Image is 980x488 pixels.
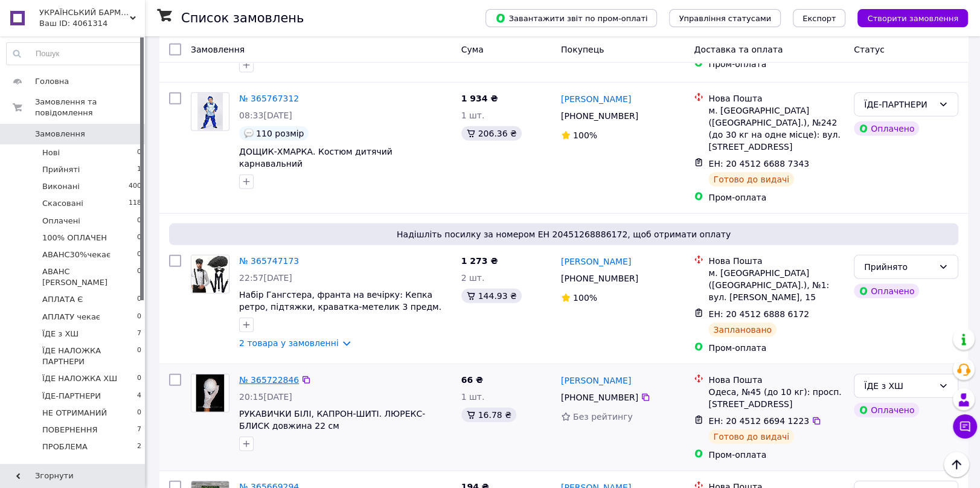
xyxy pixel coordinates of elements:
[708,323,777,337] div: Заплановано
[239,147,392,169] a: ДОЩИК-ХМАРКА. Костюм дитячий карнавальний
[191,374,229,412] img: Фото товару
[239,409,425,431] a: РУКАВИЧКИ БІЛІ, КАПРОН-ШИТІ. ЛЮРЕКС-БЛИСК довжина 22 см
[708,416,809,426] span: ЕН: 20 4512 6694 1223
[573,412,633,422] span: Без рейтингу
[35,97,145,118] span: Замовлення та повідомлення
[793,9,846,27] button: Експорт
[485,9,657,27] button: Завантажити звіт по пром-оплаті
[461,94,498,103] span: 1 934 ₴
[42,198,83,209] span: Скасовані
[42,408,107,419] span: НЕ ОТРИМАНИЙ
[42,266,137,288] span: АВАНС [PERSON_NAME]
[239,256,299,266] a: № 365747173
[191,255,229,293] img: Фото товару
[137,147,141,158] span: 0
[137,373,141,384] span: 0
[561,111,638,121] span: [PHONE_NUMBER]
[137,345,141,367] span: 0
[802,14,836,23] span: Експорт
[42,329,78,339] span: ЇДЕ з ХШ
[191,255,229,294] a: Фото товару
[561,93,631,105] a: [PERSON_NAME]
[708,342,844,354] div: Пром-оплата
[137,216,141,226] span: 0
[669,9,781,27] button: Управління статусами
[708,92,844,104] div: Нова Пошта
[561,274,638,283] span: [PHONE_NUMBER]
[191,374,229,413] a: Фото товару
[854,121,919,136] div: Оплачено
[39,7,130,18] span: УКРАЇНСЬКИЙ БАРМАЛЄЙ
[461,111,485,120] span: 1 шт.
[256,129,304,138] span: 110 розмір
[137,329,141,339] span: 7
[42,425,98,435] span: ПОВЕРНЕННЯ
[854,284,919,298] div: Оплачено
[137,391,141,402] span: 4
[461,273,485,283] span: 2 шт.
[191,45,245,54] span: Замовлення
[944,452,969,477] button: Наверх
[35,76,69,87] span: Головна
[239,111,292,120] span: 08:33[DATE]
[845,13,968,22] a: Створити замовлення
[137,266,141,288] span: 0
[129,181,141,192] span: 400
[42,312,100,323] span: АПЛАТУ чекає
[197,93,223,130] img: Фото товару
[239,290,441,312] a: Набір Гангстера, франта на вечірку: Кепка ретро, ​​підтяжки, краватка-метелик 3 предм.
[561,45,604,54] span: Покупець
[137,233,141,243] span: 0
[239,338,339,348] a: 2 товара у замовленні
[137,425,141,435] span: 7
[953,414,977,438] button: Чат з покупцем
[708,374,844,386] div: Нова Пошта
[864,379,934,393] div: ЇДЕ з ХШ
[561,374,631,387] a: [PERSON_NAME]
[573,130,597,140] span: 100%
[129,198,141,209] span: 118
[42,345,137,367] span: ЇДЕ НАЛОЖКА ПАРТНЕРИ
[42,391,101,402] span: ЇДЕ-ПАРТНЕРИ
[191,92,229,131] a: Фото товару
[694,45,783,54] span: Доставка та оплата
[461,375,483,385] span: 66 ₴
[244,129,254,138] img: :speech_balloon:
[708,58,844,70] div: Пром-оплата
[561,255,631,268] a: [PERSON_NAME]
[708,449,844,461] div: Пром-оплата
[461,256,498,266] span: 1 273 ₴
[495,13,647,24] span: Завантажити звіт по пром-оплаті
[239,273,292,283] span: 22:57[DATE]
[181,11,304,25] h1: Список замовлень
[708,104,844,153] div: м. [GEOGRAPHIC_DATA] ([GEOGRAPHIC_DATA].), №242 (до 30 кг на одне місце): вул. [STREET_ADDRESS]
[573,293,597,303] span: 100%
[137,249,141,260] span: 0
[708,429,794,444] div: Готово до видачі
[137,294,141,305] span: 0
[137,441,141,452] span: 2
[461,45,484,54] span: Cума
[867,14,958,23] span: Створити замовлення
[708,386,844,410] div: Одеса, №45 (до 10 кг): просп. [STREET_ADDRESS]
[461,392,485,402] span: 1 шт.
[42,249,110,260] span: АВАНС30%чекає
[708,309,809,319] span: ЕН: 20 4512 6888 6172
[35,129,85,140] span: Замовлення
[857,9,968,27] button: Створити замовлення
[42,233,107,243] span: 100% ОПЛАЧЕН
[461,289,522,303] div: 144.93 ₴
[42,147,60,158] span: Нові
[42,373,117,384] span: ЇДЕ НАЛОЖКА ХШ
[42,294,83,305] span: АПЛАТА Є
[239,94,299,103] a: № 365767312
[174,228,953,240] span: Надішліть посилку за номером ЕН 20451268886172, щоб отримати оплату
[42,216,80,226] span: Оплачені
[708,267,844,303] div: м. [GEOGRAPHIC_DATA] ([GEOGRAPHIC_DATA].), №1: вул. [PERSON_NAME], 15
[42,181,80,192] span: Виконані
[461,408,516,422] div: 16.78 ₴
[7,43,142,65] input: Пошук
[137,408,141,419] span: 0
